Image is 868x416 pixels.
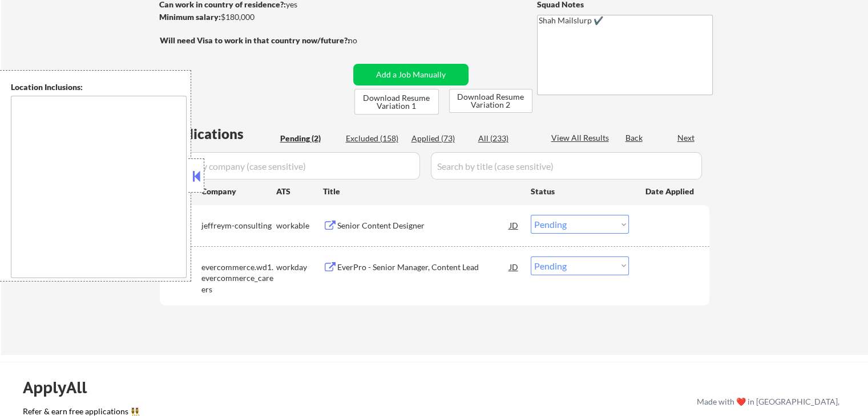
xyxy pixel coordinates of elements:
[431,152,702,180] input: Search by title (case sensitive)
[11,81,187,93] div: Location Inclusions:
[508,215,520,235] div: JD
[337,220,510,231] div: Senior Content Designer
[346,133,403,144] div: Excluded (158)
[449,89,532,113] button: Download Resume Variation 2
[551,132,612,144] div: View All Results
[163,152,420,180] input: Search by company (case sensitive)
[625,132,644,144] div: Back
[645,186,696,197] div: Date Applied
[354,89,439,115] button: Download Resume Variation 1
[478,133,535,144] div: All (233)
[531,181,629,201] div: Status
[276,186,323,197] div: ATS
[508,256,520,277] div: JD
[337,262,510,273] div: EverPro - Senior Manager, Content Lead
[677,132,696,144] div: Next
[201,220,276,231] div: jeffreym-consulting
[201,186,276,197] div: Company
[276,220,323,231] div: workable
[280,133,337,144] div: Pending (2)
[201,262,276,295] div: evercommerce.wd1.evercommerce_careers
[159,12,221,22] strong: Minimum salary:
[23,378,100,397] div: ApplyAll
[160,35,350,45] strong: Will need Visa to work in that country now/future?:
[323,186,520,197] div: Title
[159,11,349,23] div: $180,000
[163,127,276,141] div: Applications
[348,35,381,46] div: no
[353,64,469,85] button: Add a Job Manually
[276,262,323,273] div: workday
[411,133,469,144] div: Applied (73)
